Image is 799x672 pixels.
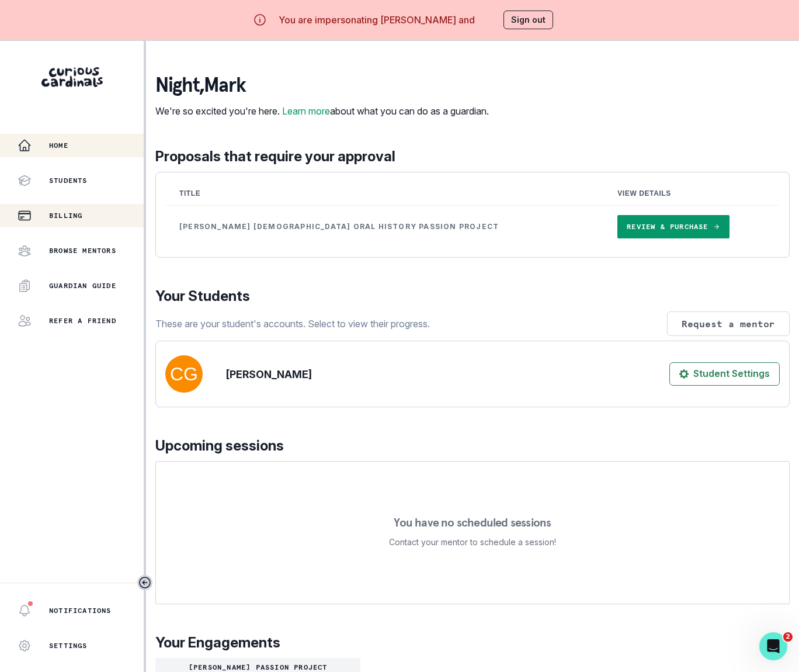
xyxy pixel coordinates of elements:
[137,575,152,590] button: Toggle sidebar
[759,632,787,660] iframe: Intercom live chat
[279,13,475,27] p: You are impersonating [PERSON_NAME] and
[603,182,780,206] th: View Details
[667,311,790,336] button: Request a mentor
[155,317,430,331] p: These are your student's accounts. Select to view their progress.
[226,366,312,382] p: [PERSON_NAME]
[165,206,603,248] td: [PERSON_NAME] [DEMOGRAPHIC_DATA] Oral History Passion Project
[49,281,116,290] p: Guardian Guide
[165,355,203,393] img: svg
[49,141,68,150] p: Home
[155,74,489,97] p: night , Mark
[49,606,112,615] p: Notifications
[49,316,116,325] p: Refer a friend
[165,182,603,206] th: Title
[49,641,88,650] p: Settings
[155,104,489,118] p: We're so excited you're here. about what you can do as a guardian.
[617,215,729,238] a: Review & Purchase
[394,517,551,528] p: You have no scheduled sessions
[49,246,116,255] p: Browse Mentors
[49,176,88,185] p: Students
[783,632,793,642] span: 2
[160,663,356,672] p: [PERSON_NAME] Passion Project
[155,435,790,456] p: Upcoming sessions
[503,11,553,29] button: Sign out
[389,535,556,549] p: Contact your mentor to schedule a session!
[669,362,780,386] button: Student Settings
[49,211,82,220] p: Billing
[155,286,790,307] p: Your Students
[41,67,103,87] img: Curious Cardinals Logo
[282,105,330,117] a: Learn more
[155,146,790,167] p: Proposals that require your approval
[155,632,790,653] p: Your Engagements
